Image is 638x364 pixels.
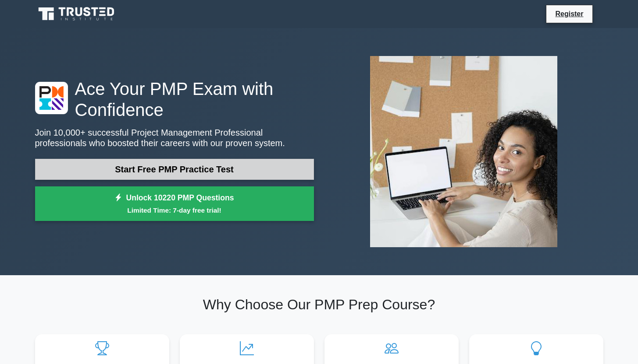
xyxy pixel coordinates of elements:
a: Start Free PMP Practice Test [35,159,314,180]
small: Limited Time: 7-day free trial! [46,205,303,215]
a: Register [550,8,588,19]
p: Join 10,000+ successful Project Management Professional professionals who boosted their careers w... [35,127,314,148]
a: Unlock 10220 PMP QuestionsLimited Time: 7-day free trial! [35,186,314,221]
h1: Ace Your PMP Exam with Confidence [35,78,314,120]
h2: Why Choose Our PMP Prep Course? [35,296,603,313]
